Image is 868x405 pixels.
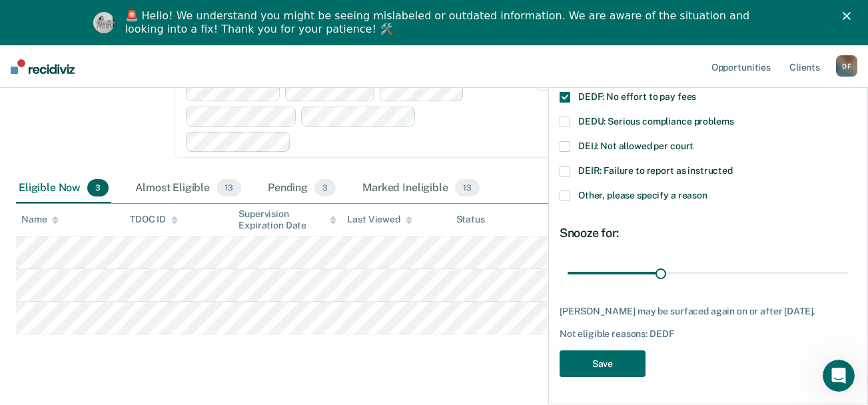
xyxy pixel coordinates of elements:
[578,190,707,201] span: Other, please specify a reason
[455,179,480,197] span: 13
[823,360,855,392] iframe: Intercom live chat
[314,179,336,197] span: 3
[836,55,857,77] div: D F
[456,214,485,225] div: Status
[578,116,733,127] span: DEDU: Serious compliance problems
[238,208,336,231] div: Supervision Expiration Date
[360,174,482,203] div: Marked Ineligible
[347,214,412,225] div: Last Viewed
[578,91,696,102] span: DEDF: No effort to pay fees
[93,12,115,33] img: Profile image for Kim
[21,214,59,225] div: Name
[87,179,109,197] span: 3
[130,214,178,225] div: TDOC ID
[578,141,693,151] span: DEIJ: Not allowed per court
[265,174,338,203] div: Pending
[16,174,111,203] div: Eligible Now
[11,59,75,74] img: Recidiviz
[560,306,857,317] div: [PERSON_NAME] may be surfaced again on or after [DATE].
[133,174,244,203] div: Almost Eligible
[560,350,646,378] button: Save
[560,328,857,340] div: Not eligible reasons: DEDF
[560,226,857,240] div: Snooze for:
[125,9,754,36] div: 🚨 Hello! We understand you might be seeing mislabeled or outdated information. We are aware of th...
[787,45,823,88] a: Clients
[709,45,773,88] a: Opportunities
[843,12,856,20] div: Close
[217,179,241,197] span: 13
[578,165,733,176] span: DEIR: Failure to report as instructed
